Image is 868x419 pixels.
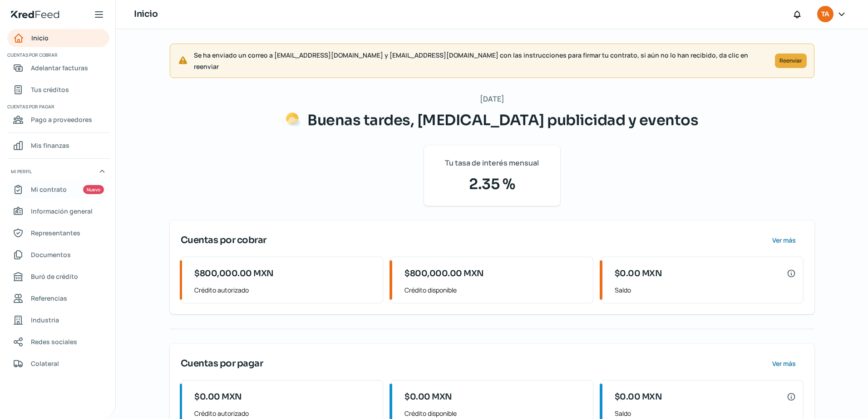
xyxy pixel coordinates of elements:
span: $0.00 MXN [615,391,662,403]
span: Cuentas por cobrar [7,51,108,59]
span: Mi contrato [31,184,67,195]
a: Colateral [7,355,109,373]
a: Adelantar facturas [7,59,109,77]
span: Crédito autorizado [194,408,375,419]
span: Cuentas por cobrar [181,234,266,247]
span: Crédito disponible [404,408,586,419]
button: Ver más [765,355,804,373]
span: Buró de crédito [31,271,78,282]
a: Industria [7,311,109,329]
span: Referencias [31,292,67,304]
a: Tus créditos [7,81,109,99]
a: Mis finanzas [7,136,109,155]
span: Ver más [772,361,796,367]
a: Redes sociales [7,333,109,351]
button: Reenviar [775,54,807,68]
span: $0.00 MXN [194,391,242,403]
span: $0.00 MXN [404,391,452,403]
span: Se ha enviado un correo a [EMAIL_ADDRESS][DOMAIN_NAME] y [EMAIL_ADDRESS][DOMAIN_NAME] con las ins... [194,49,768,72]
span: Industria [31,314,59,326]
span: Crédito autorizado [194,284,375,296]
span: Buenas tardes, [MEDICAL_DATA] publicidad y eventos [307,111,698,129]
span: 2.35 % [435,173,549,195]
span: Redes sociales [31,336,77,347]
a: Mi contrato [7,180,109,199]
span: Representantes [31,227,80,239]
span: Tus créditos [31,84,69,95]
span: Inicio [31,32,49,44]
span: $800,000.00 MXN [404,268,484,280]
a: Representantes [7,224,109,242]
span: Información general [31,205,93,217]
span: Ver más [772,237,796,244]
span: Pago a proveedores [31,114,92,125]
a: Inicio [7,29,109,47]
span: Colateral [31,358,59,369]
span: Adelantar facturas [31,62,88,73]
button: Ver más [765,231,804,249]
span: Mi perfil [11,167,32,175]
img: Saludos [286,112,300,127]
span: Crédito disponible [404,284,586,296]
span: Reenviar [779,58,802,63]
span: Documentos [31,249,71,260]
span: Nuevo [87,187,100,192]
span: [DATE] [480,93,504,106]
a: Documentos [7,246,109,264]
a: Pago a proveedores [7,111,109,129]
span: Cuentas por pagar [7,102,108,111]
span: TA [821,9,829,20]
h1: Inicio [134,8,158,21]
span: Tu tasa de interés mensual [445,156,539,170]
a: Información general [7,202,109,220]
span: $0.00 MXN [615,268,662,280]
span: Mis finanzas [31,140,69,151]
span: Cuentas por pagar [181,357,263,370]
span: Saldo [615,284,796,296]
span: Saldo [615,408,796,419]
a: Referencias [7,289,109,307]
span: $800,000.00 MXN [194,268,274,280]
a: Buró de crédito [7,268,109,286]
